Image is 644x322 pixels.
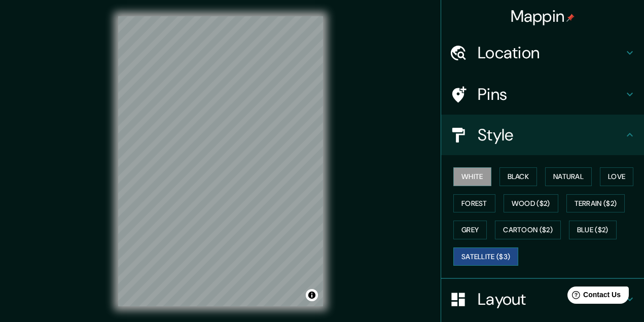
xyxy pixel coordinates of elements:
[453,167,491,186] button: White
[441,32,644,73] div: Location
[306,289,318,301] button: Toggle attribution
[478,125,624,145] h4: Style
[441,115,644,155] div: Style
[453,194,495,213] button: Forest
[478,289,624,309] h4: Layout
[554,282,633,311] iframe: Help widget launcher
[566,14,575,22] img: pin-icon.png
[511,6,575,26] h4: Mappin
[453,247,518,266] button: Satellite ($3)
[504,194,558,213] button: Wood ($2)
[545,167,592,186] button: Natural
[600,167,633,186] button: Love
[478,84,624,104] h4: Pins
[453,221,487,239] button: Grey
[478,43,624,63] h4: Location
[118,16,323,306] canvas: Map
[441,279,644,319] div: Layout
[566,194,625,213] button: Terrain ($2)
[569,221,617,239] button: Blue ($2)
[499,167,538,186] button: Black
[495,221,561,239] button: Cartoon ($2)
[441,74,644,115] div: Pins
